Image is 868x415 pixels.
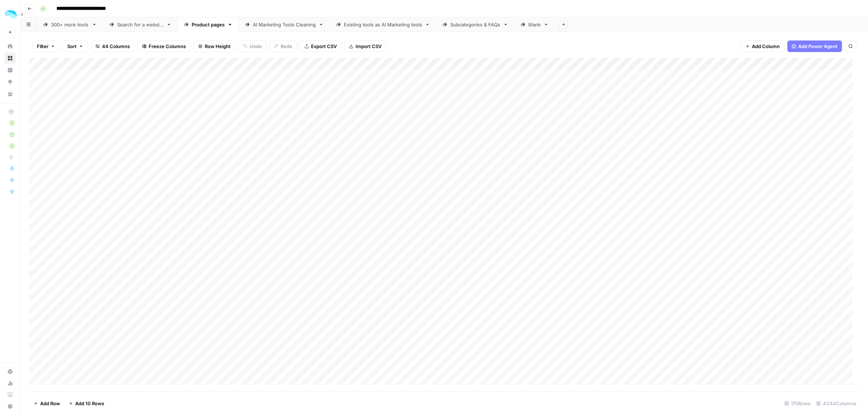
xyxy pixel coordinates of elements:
button: Add Row [29,398,64,409]
span: Import CSV [356,43,382,50]
button: 44 Columns [91,40,135,52]
img: ColdiQ Logo [4,8,17,21]
span: Export CSV [311,43,337,50]
span: Filter [37,43,48,50]
span: Redo [281,43,292,50]
span: Undo [250,43,262,50]
a: Usage [4,377,16,389]
a: Product pages [178,17,239,32]
button: Export CSV [300,40,341,52]
button: Redo [269,40,297,52]
a: 300+ more tools [37,17,103,32]
button: Freeze Columns [137,40,191,52]
span: Add Row [40,400,60,407]
button: Add 10 Rows [64,398,109,409]
button: Workspace: ColdiQ [4,6,16,24]
a: Insights [4,64,16,76]
a: Browse [4,52,16,64]
button: Add Column [741,40,784,52]
span: Freeze Columns [149,43,186,50]
span: Add Power Agent [798,43,838,50]
button: Sort [63,40,88,52]
a: AI Marketing Tools Cleaning [239,17,330,32]
div: AI Marketing Tools Cleaning [253,21,316,28]
span: 44 Columns [102,43,130,50]
a: Your Data [4,88,16,100]
button: Undo [238,40,267,52]
div: Product pages [192,21,225,28]
button: Add Power Agent [787,40,842,52]
span: Sort [67,43,77,50]
button: Help + Support [4,401,16,412]
a: Subcategories & FAQs [436,17,514,32]
a: Search for a website [103,17,178,32]
div: Search for a website [117,21,163,28]
button: Filter [32,40,60,52]
div: Existing tools as AI Marketing tools [344,21,422,28]
a: Learning Hub [4,389,16,401]
a: Existing tools as AI Marketing tools [330,17,436,32]
button: Import CSV [344,40,386,52]
div: Blank [528,21,541,28]
a: Home [4,40,16,52]
span: Add Column [752,43,780,50]
button: Row Height [193,40,235,52]
a: Opportunities [4,76,16,88]
a: Blank [514,17,555,32]
div: Subcategories & FAQs [450,21,500,28]
span: Row Height [205,43,231,50]
span: Add 10 Rows [75,400,104,407]
div: 300+ more tools [51,21,89,28]
div: 41/44 Columns [813,398,859,409]
a: Settings [4,366,16,377]
div: 170 Rows [782,398,813,409]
